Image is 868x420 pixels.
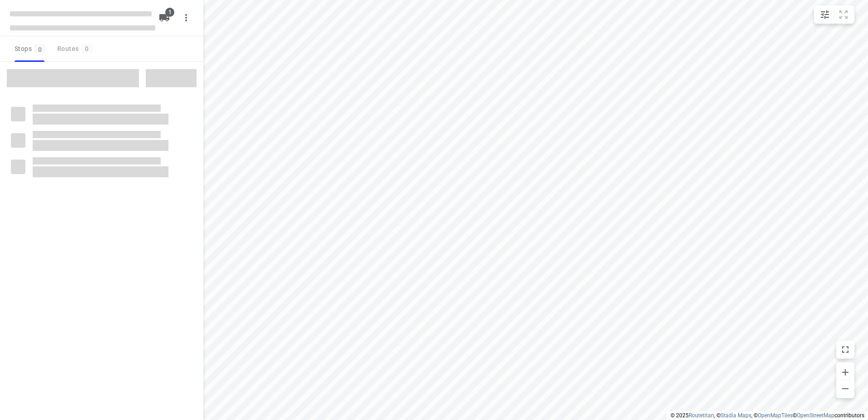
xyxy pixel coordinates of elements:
[720,412,751,419] a: Stadia Maps
[814,5,854,24] div: small contained button group
[816,5,834,24] button: Map settings
[689,412,714,419] a: Routetitan
[797,412,834,419] a: OpenStreetMap
[758,412,793,419] a: OpenMapTiles
[671,412,864,419] li: © 2025 , © , © © contributors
